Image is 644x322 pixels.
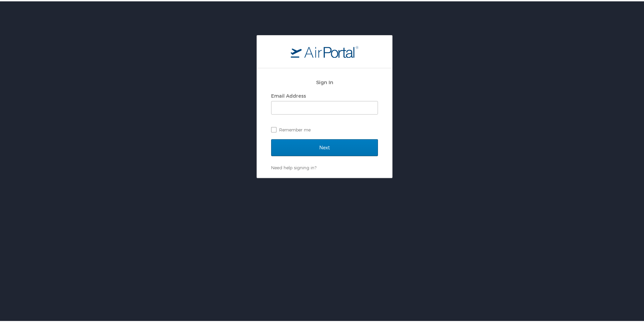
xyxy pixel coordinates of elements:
a: Need help signing in? [271,164,316,169]
input: Next [271,138,378,155]
h2: Sign In [271,77,378,85]
label: Email Address [271,92,306,97]
label: Remember me [271,123,378,133]
img: logo [291,44,358,56]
